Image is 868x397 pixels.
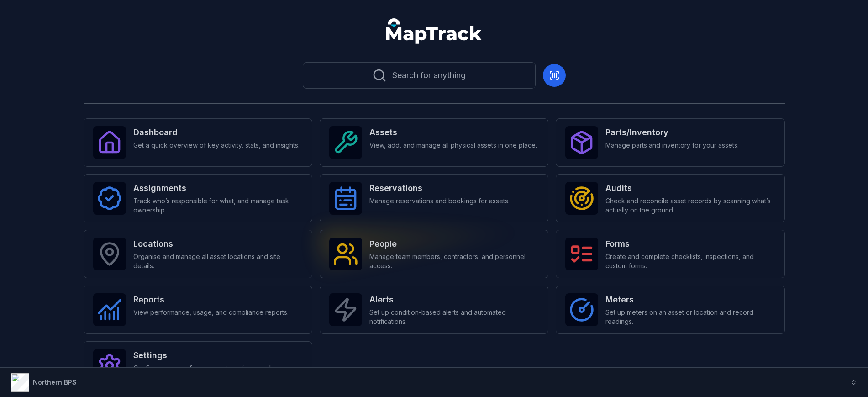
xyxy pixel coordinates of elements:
[320,230,548,278] a: PeopleManage team members, contractors, and personnel access.
[605,293,775,306] strong: Meters
[303,62,536,89] button: Search for anything
[369,293,539,306] strong: Alerts
[320,286,548,334] a: AlertsSet up condition-based alerts and automated notifications.
[605,182,775,195] strong: Audits
[605,126,739,139] strong: Parts/Inventory
[84,174,312,222] a: AssignmentsTrack who’s responsible for what, and manage task ownership.
[369,308,539,326] span: Set up condition-based alerts and automated notifications.
[84,230,312,278] a: LocationsOrganise and manage all asset locations and site details.
[392,69,466,82] span: Search for anything
[133,252,303,270] span: Organise and manage all asset locations and site details.
[605,308,775,326] span: Set up meters on an asset or location and record readings.
[133,308,289,317] span: View performance, usage, and compliance reports.
[369,238,539,250] strong: People
[133,126,300,139] strong: Dashboard
[84,118,312,167] a: DashboardGet a quick overview of key activity, stats, and insights.
[133,364,303,382] span: Configure app preferences, integrations, and permissions.
[84,341,312,390] a: SettingsConfigure app preferences, integrations, and permissions.
[133,293,289,306] strong: Reports
[605,196,775,215] span: Check and reconcile asset records by scanning what’s actually on the ground.
[369,196,510,206] span: Manage reservations and bookings for assets.
[369,126,537,139] strong: Assets
[133,238,303,250] strong: Locations
[369,252,539,270] span: Manage team members, contractors, and personnel access.
[320,118,548,167] a: AssetsView, add, and manage all physical assets in one place.
[605,238,775,250] strong: Forms
[605,252,775,270] span: Create and complete checklists, inspections, and custom forms.
[372,18,497,44] nav: Global
[556,286,784,334] a: MetersSet up meters on an asset or location and record readings.
[84,286,312,334] a: ReportsView performance, usage, and compliance reports.
[320,174,548,222] a: ReservationsManage reservations and bookings for assets.
[133,349,303,362] strong: Settings
[369,182,510,195] strong: Reservations
[556,230,784,278] a: FormsCreate and complete checklists, inspections, and custom forms.
[133,182,303,195] strong: Assignments
[556,174,784,222] a: AuditsCheck and reconcile asset records by scanning what’s actually on the ground.
[33,378,77,386] strong: Northern BPS
[133,196,303,215] span: Track who’s responsible for what, and manage task ownership.
[556,118,784,167] a: Parts/InventoryManage parts and inventory for your assets.
[369,141,537,150] span: View, add, and manage all physical assets in one place.
[605,141,739,150] span: Manage parts and inventory for your assets.
[133,141,300,150] span: Get a quick overview of key activity, stats, and insights.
